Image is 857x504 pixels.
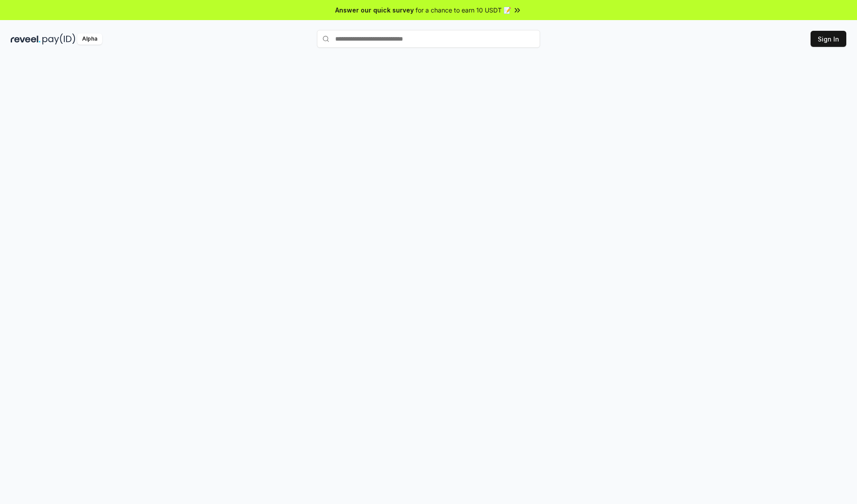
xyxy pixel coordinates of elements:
span: Answer our quick survey [335,5,414,15]
button: Sign In [811,31,846,47]
img: pay_id [42,33,75,45]
div: Alpha [77,33,102,45]
span: for a chance to earn 10 USDT 📝 [416,5,511,15]
img: reveel_dark [11,33,41,45]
